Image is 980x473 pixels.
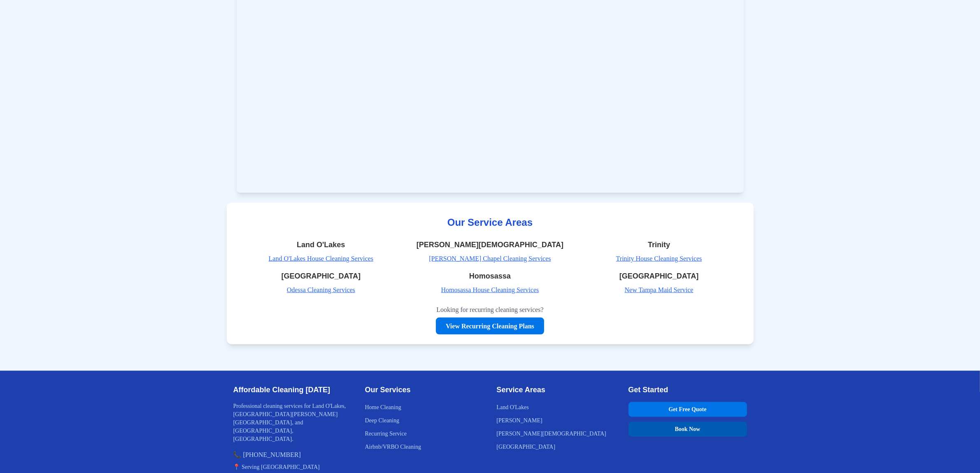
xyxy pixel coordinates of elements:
a: 📞 [PHONE_NUMBER] [233,450,352,460]
div: 📍 Serving [GEOGRAPHIC_DATA] [233,463,352,471]
a: Homosassa House Cleaning Services [441,286,539,293]
a: New Tampa Maid Service [625,286,694,293]
a: Home Cleaning [365,404,401,410]
a: Recurring Service [365,431,407,437]
h3: Homosassa [409,270,571,282]
p: Professional cleaning services for Land O'Lakes, [GEOGRAPHIC_DATA][PERSON_NAME][GEOGRAPHIC_DATA],... [233,402,352,443]
h3: [PERSON_NAME][DEMOGRAPHIC_DATA] [409,239,571,251]
h3: [GEOGRAPHIC_DATA] [578,270,740,282]
a: [GEOGRAPHIC_DATA] [497,444,556,450]
p: Looking for recurring cleaning services? [240,305,740,315]
a: Get Free Quote [629,402,747,417]
a: Airbnb/VRBO Cleaning [365,444,421,450]
a: Trinity House Cleaning Services [616,255,702,262]
a: [PERSON_NAME] [497,417,542,424]
a: Odessa Cleaning Services [287,286,355,293]
h3: Get Started [629,384,747,396]
h3: Our Services [365,384,484,396]
h3: Trinity [578,239,740,251]
a: View Recurring Cleaning Plans [436,318,544,335]
h3: Affordable Cleaning [DATE] [233,384,352,396]
a: [PERSON_NAME][DEMOGRAPHIC_DATA] [497,431,606,437]
h3: Land O'Lakes [240,239,403,251]
a: Land O'Lakes House Cleaning Services [269,255,373,262]
h3: [GEOGRAPHIC_DATA] [240,270,403,282]
a: Deep Cleaning [365,417,400,424]
h2: Our Service Areas [240,216,740,229]
a: Book Now [629,422,747,437]
h3: Service Areas [497,384,615,396]
a: [PERSON_NAME] Chapel Cleaning Services [429,255,551,262]
a: Land O'Lakes [497,404,529,410]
